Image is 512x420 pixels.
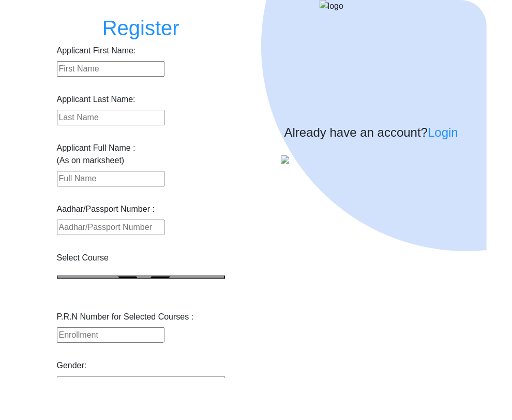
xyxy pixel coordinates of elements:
input: Full Name [57,171,164,186]
h4: Already have an account? [264,125,479,140]
input: First Name [57,61,164,77]
label: Select Course [57,252,109,264]
input: Last Name [57,110,164,125]
label: Gender: [57,359,87,372]
img: Verified-rafiki.svg [281,155,462,164]
input: Enrollment [57,327,164,343]
input: Aadhar/Passport Number [57,220,164,235]
a: Login [428,125,458,139]
label: Applicant Last Name: [57,93,135,106]
label: Aadhar/Passport Number : [57,203,155,215]
label: Applicant First Name: [57,45,136,57]
label: P.R.N Number for Selected Courses : [57,311,194,323]
label: Applicant Full Name : (As on marksheet) [57,142,135,167]
h1: Register [57,16,225,40]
